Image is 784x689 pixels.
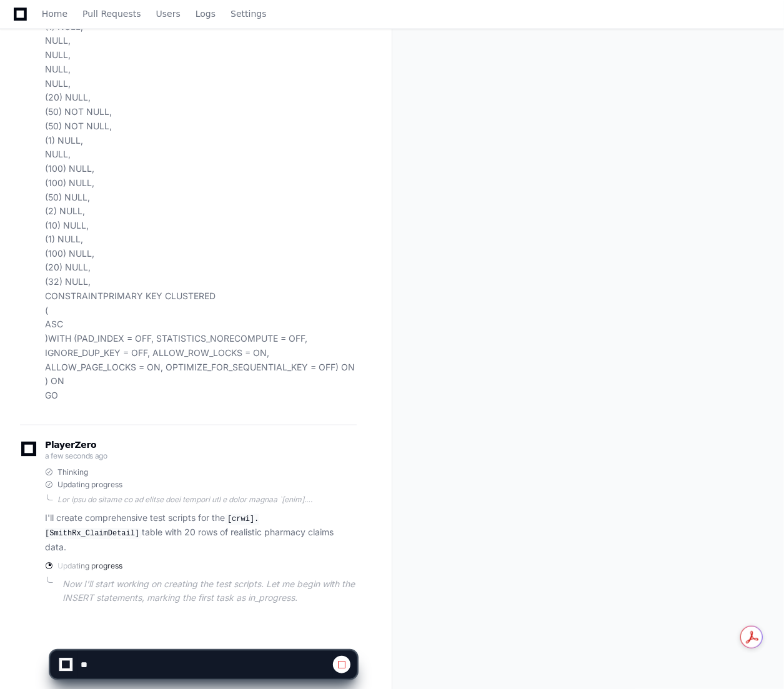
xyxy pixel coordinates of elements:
span: PlayerZero [45,442,96,449]
p: I'll create comprehensive test scripts for the table with 20 rows of realistic pharmacy claims data. [45,512,357,555]
span: Users [156,10,181,17]
span: Logs [196,10,216,17]
span: Thinking [57,468,88,478]
span: Home [42,10,67,17]
span: Updating progress [57,480,122,490]
span: Settings [231,10,266,17]
p: Now I'll start working on creating the test scripts. Let me begin with the INSERT statements, mar... [62,578,357,607]
span: Pull Requests [82,10,141,17]
div: Lor ipsu do sitame co ad elitse doei tempori utl e dolor magnaa `[enim].[AdminIm_VeniaMquisn]`. E... [57,495,357,505]
span: a few seconds ago [45,452,107,461]
span: Updating progress [57,562,122,572]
